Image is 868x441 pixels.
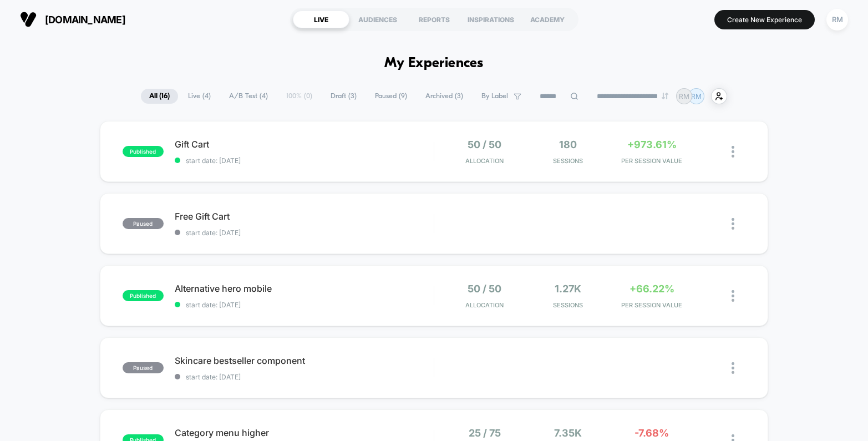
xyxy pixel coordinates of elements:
span: paused [123,218,164,229]
div: REPORTS [406,11,463,28]
p: RM [691,92,702,100]
span: 50 / 50 [468,139,501,150]
span: start date: [DATE] [175,156,434,165]
span: -7.68% [634,427,669,439]
button: Create New Experience [714,10,815,29]
img: end [662,93,668,99]
span: published [123,290,164,301]
div: LIVE [293,11,349,28]
span: start date: [DATE] [175,373,434,381]
div: INSPIRATIONS [463,11,519,28]
h1: My Experiences [384,55,484,72]
span: Free Gift Cart [175,211,434,222]
span: +973.61% [627,139,677,150]
span: PER SESSION VALUE [613,301,691,309]
p: RM [679,92,689,100]
img: close [732,146,734,158]
span: By Label [481,92,508,100]
span: Gift Cart [175,139,434,150]
button: [DOMAIN_NAME] [17,11,129,28]
img: close [732,290,734,302]
span: Draft ( 3 ) [322,89,365,104]
span: Allocation [465,157,504,165]
img: close [732,218,734,230]
span: Live ( 4 ) [180,89,219,104]
span: PER SESSION VALUE [613,157,691,165]
span: 1.27k [555,283,581,295]
button: RM [823,8,851,31]
span: 50 / 50 [468,283,501,295]
span: Paused ( 9 ) [367,89,415,104]
span: [DOMAIN_NAME] [45,14,125,26]
span: All ( 16 ) [141,89,178,104]
span: Skincare bestseller component [175,355,434,366]
span: paused [123,362,164,373]
span: Sessions [529,301,607,309]
span: 7.35k [554,427,582,439]
span: +66.22% [630,283,674,295]
div: RM [826,9,848,31]
span: start date: [DATE] [175,229,434,237]
span: 180 [559,139,577,150]
span: Archived ( 3 ) [417,89,471,104]
img: Visually logo [20,11,37,28]
span: Sessions [529,157,607,165]
span: Category menu higher [175,427,434,438]
div: AUDIENCES [349,11,406,28]
div: ACADEMY [519,11,576,28]
span: published [123,146,164,157]
span: Alternative hero mobile [175,283,434,294]
span: Allocation [465,301,504,309]
span: A/B Test ( 4 ) [221,89,276,104]
span: start date: [DATE] [175,301,434,309]
img: close [732,362,734,374]
span: 25 / 75 [469,427,501,439]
